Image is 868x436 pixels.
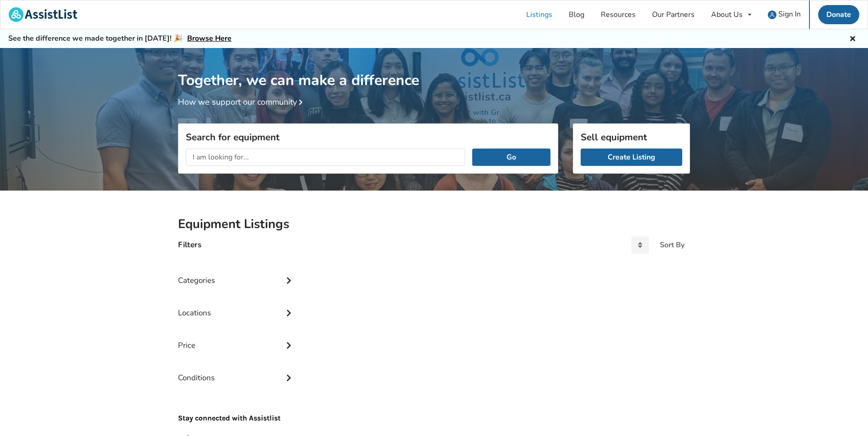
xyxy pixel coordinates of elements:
[9,7,77,22] img: assistlist-logo
[561,0,593,29] a: Blog
[711,11,743,18] div: About Us
[178,48,690,90] h1: Together, we can make a difference
[518,0,561,29] a: Listings
[472,149,550,166] button: Go
[178,216,690,232] h2: Equipment Listings
[186,149,465,166] input: I am looking for...
[178,96,306,107] a: How we support our community
[187,33,232,43] a: Browse Here
[581,131,682,143] h3: Sell equipment
[178,322,295,355] div: Price
[581,149,682,166] a: Create Listing
[818,5,859,24] a: Donate
[186,131,550,143] h3: Search for equipment
[178,388,295,424] p: Stay connected with Assistlist
[178,290,295,322] div: Locations
[178,257,295,290] div: Categories
[660,241,685,249] div: Sort By
[8,34,232,43] h5: See the difference we made together in [DATE]! 🎉
[768,11,776,19] img: user icon
[178,355,295,387] div: Conditions
[178,239,201,250] h4: Filters
[644,0,703,29] a: Our Partners
[593,0,644,29] a: Resources
[778,9,801,19] span: Sign In
[760,0,809,29] a: user icon Sign In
